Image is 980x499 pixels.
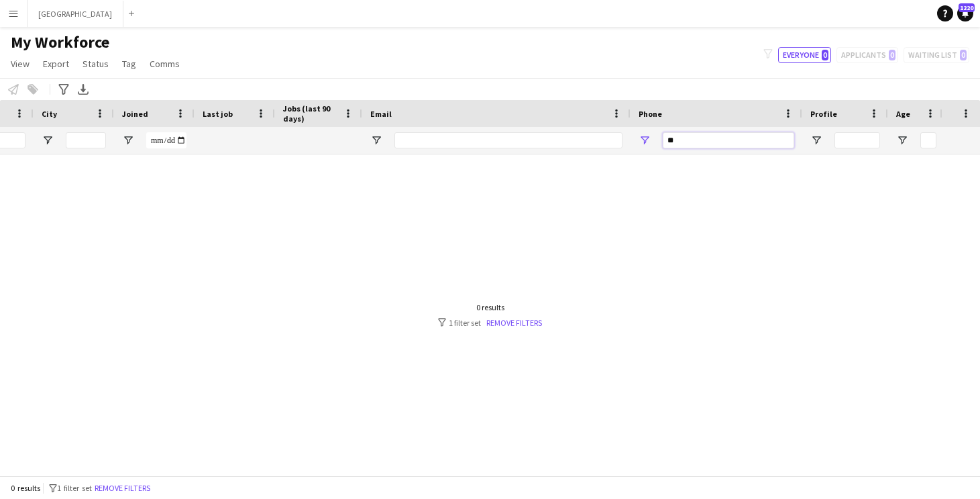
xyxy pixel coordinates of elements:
[122,58,136,70] span: Tag
[810,134,822,146] button: Open Filter Menu
[77,55,114,73] a: Status
[438,302,542,312] div: 0 results
[56,81,72,97] app-action-btn: Advanced filters
[42,109,57,119] span: City
[66,132,106,148] input: City Filter Input
[639,109,662,119] span: Phone
[150,58,180,70] span: Comms
[144,55,185,73] a: Comms
[486,318,542,328] a: Remove filters
[42,134,54,146] button: Open Filter Menu
[438,318,542,328] div: 1 filter set
[959,3,975,12] span: 1220
[43,58,69,70] span: Export
[122,134,134,146] button: Open Filter Menu
[370,109,392,119] span: Email
[28,1,123,27] button: [GEOGRAPHIC_DATA]
[957,5,973,21] a: 1220
[92,481,153,496] button: Remove filters
[11,58,30,70] span: View
[834,132,880,148] input: Profile Filter Input
[920,132,936,148] input: Age Filter Input
[83,58,109,70] span: Status
[146,132,186,148] input: Joined Filter Input
[122,109,148,119] span: Joined
[283,103,338,124] span: Jobs (last 90 days)
[810,109,837,119] span: Profile
[75,81,91,97] app-action-btn: Export XLSX
[394,132,622,148] input: Email Filter Input
[5,55,35,73] a: View
[639,134,651,146] button: Open Filter Menu
[896,134,908,146] button: Open Filter Menu
[822,50,828,60] span: 0
[57,483,92,493] span: 1 filter set
[663,132,794,148] input: Phone Filter Input
[370,134,382,146] button: Open Filter Menu
[38,55,74,73] a: Export
[896,109,910,119] span: Age
[11,32,109,52] span: My Workforce
[778,47,831,63] button: Everyone0
[203,109,233,119] span: Last job
[117,55,142,73] a: Tag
